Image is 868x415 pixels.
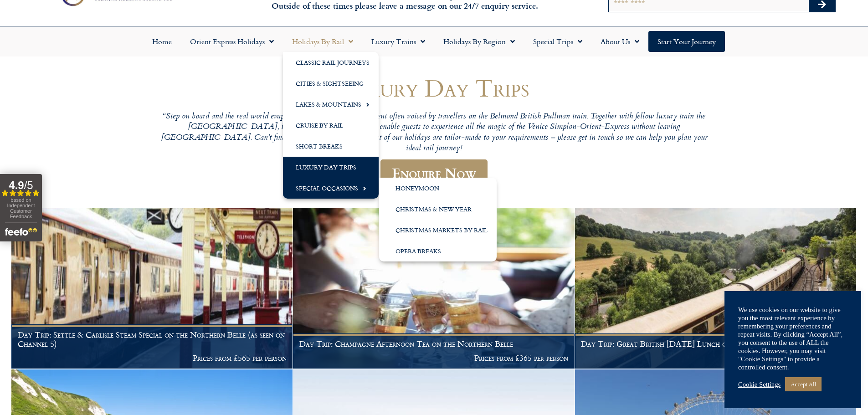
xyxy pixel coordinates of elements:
[434,31,524,52] a: Holidays by Region
[581,339,850,348] h1: Day Trip: Great British [DATE] Lunch on the [GEOGRAPHIC_DATA]
[575,208,857,369] a: Day Trip: Great British [DATE] Lunch on the [GEOGRAPHIC_DATA] Prices from £445 per person
[293,208,575,369] a: Day Trip: Champagne Afternoon Tea on the Northern Belle Prices from £365 per person
[379,241,497,261] a: Opera Breaks
[143,31,181,52] a: Home
[299,339,568,348] h1: Day Trip: Champagne Afternoon Tea on the Northern Belle
[299,354,568,363] p: Prices from £365 per person
[591,31,648,52] a: About Us
[379,220,497,241] a: Christmas Markets by Rail
[648,31,725,52] a: Start your Journey
[283,94,379,115] a: Lakes & Mountains
[785,377,822,391] a: Accept All
[581,354,850,363] p: Prices from £445 per person
[379,178,497,199] a: Honeymoon
[379,178,497,261] ul: Special Occasions
[283,115,379,136] a: Cruise by Rail
[283,52,379,199] ul: Holidays by Rail
[738,306,847,371] div: We use cookies on our website to give you the most relevant experience by remembering your prefer...
[181,31,283,52] a: Orient Express Holidays
[11,208,293,369] a: Day Trip: Settle & Carlisle Steam Special on the Northern Belle (as seen on Channel 5) Prices fro...
[283,157,379,178] a: Luxury Day Trips
[5,31,863,52] nav: Menu
[161,112,708,154] p: “Step on board and the real world evaporates behind you” – a sentiment often voiced by travellers...
[379,199,497,220] a: Christmas & New Year
[283,31,362,52] a: Holidays by Rail
[380,159,488,186] a: Enquire Now
[283,178,379,199] a: Special Occasions
[18,330,287,348] h1: Day Trip: Settle & Carlisle Steam Special on the Northern Belle (as seen on Channel 5)
[18,354,287,363] p: Prices from £565 per person
[161,74,708,101] h1: Luxury Day Trips
[362,31,434,52] a: Luxury Trains
[283,136,379,157] a: Short Breaks
[283,73,379,94] a: Cities & Sightseeing
[283,52,379,73] a: Classic Rail Journeys
[524,31,591,52] a: Special Trips
[738,380,781,389] a: Cookie Settings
